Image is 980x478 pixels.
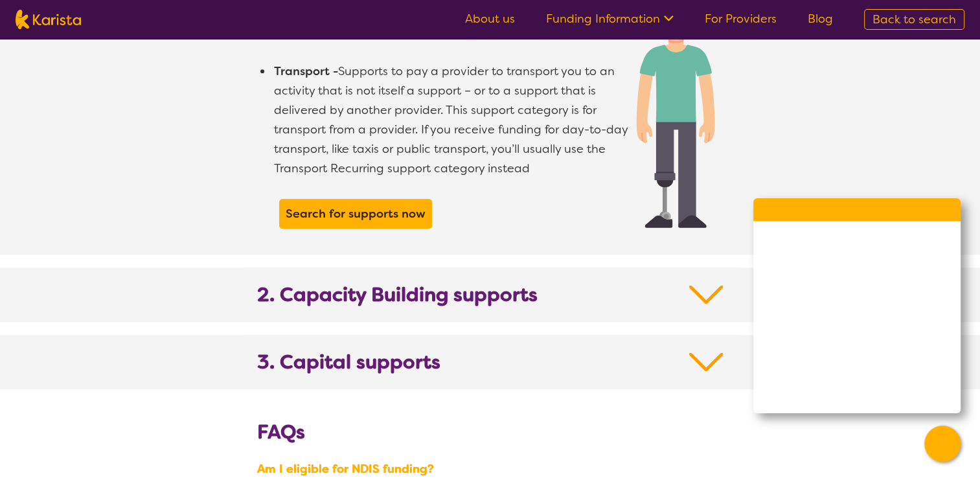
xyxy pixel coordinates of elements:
a: Back to search [864,9,964,30]
h2: Welcome to Karista! [769,211,945,227]
img: Down Arrow [689,283,724,306]
b: 2. Capacity Building supports [257,283,538,306]
span: Facebook [805,345,868,364]
button: Channel Menu [924,426,961,462]
li: Supports to pay a provider to transport you to an activity that is not itself a support – or to a... [273,62,645,178]
span: WhatsApp [805,384,871,404]
p: How can we help you [DATE]? [769,232,945,243]
a: Funding Information [546,11,674,27]
div: Channel Menu [753,198,961,413]
span: Back to search [872,12,956,27]
span: Live Chat [805,305,867,324]
a: Search for supports now [282,202,429,225]
a: About us [465,11,515,27]
ul: Choose channel [753,256,961,413]
a: Blog [808,11,833,27]
span: Am I eligible for NDIS funding? [257,461,724,477]
b: Transport - [274,63,338,79]
b: Search for supports now [286,206,426,222]
b: FAQs [257,419,305,445]
a: For Providers [705,11,777,27]
b: 3. Capital supports [257,350,440,374]
img: Karista logo [16,10,81,29]
span: Call us [805,266,854,285]
img: Down Arrow [689,350,724,374]
a: Web link opens in a new tab. [753,374,961,413]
